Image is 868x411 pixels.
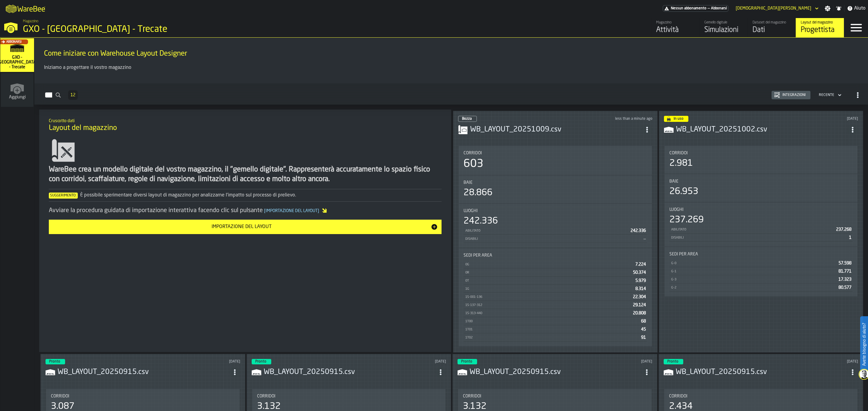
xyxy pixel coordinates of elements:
span: 7.224 [635,262,646,267]
span: 80.577 [838,286,851,290]
span: Nessun abbonamento [671,6,706,11]
span: 242.336 [631,229,646,233]
div: Abbonamento al menu [663,5,728,12]
h3: WB_LAYOUT_20250915.csv [58,367,229,377]
div: 26.953 [669,186,698,197]
div: Updated: 24/09/2025, 13:20:37 Created: 24/09/2025, 13:03:33 [359,360,446,364]
span: Pronto [667,360,678,363]
div: stat-Corridoi [665,146,858,174]
div: Title [463,394,647,399]
div: Abilitato [465,229,628,233]
label: button-toggle-Impostazioni [822,5,833,11]
span: ] [318,209,319,213]
span: 45 [641,327,646,332]
span: Luoghi [464,209,478,213]
div: WB_LAYOUT_20250915.csv [676,367,848,377]
span: Magazzino [23,19,38,23]
button: button-Importazione del layout [49,220,442,234]
div: 1T02 [465,336,639,340]
div: Dataset del magazzino [753,20,791,25]
span: 8.314 [635,287,646,291]
span: Sedi per area [464,253,492,258]
span: 237.268 [836,227,851,232]
div: ButtonLoadMore-Per saperne di più-Precedente-Primo-Ultimo [66,90,80,100]
span: 20.808 [633,311,646,315]
div: StatList-item-Disabili [669,233,853,242]
div: StatList-item-Abilitato [669,225,853,233]
span: Importazione del layout [263,209,320,213]
div: Magazzino [656,20,694,25]
div: Updated: 01/10/2025, 19:29:35 Created: 01/10/2025, 19:11:02 [153,360,240,364]
div: DropdownMenuValue-4 [816,91,843,99]
div: Dati [753,25,791,35]
span: Corridoi [464,151,482,156]
div: status-3 2 [664,359,683,364]
div: WareBee crea un modello digitale del vostro magazzino, il "gemello digitale". Rappresenterà accur... [49,165,442,184]
div: 1T00 [465,320,639,323]
label: button-toggle-Notifiche [833,5,844,11]
span: Layout del magazzino [49,123,117,133]
span: Bozza [462,117,472,121]
div: Title [464,209,647,213]
a: link-to-/wh/i/7274009e-5361-4e21-8e36-7045ee840609/pricing/ [663,5,728,12]
div: StatList-item-1T00 [464,317,647,325]
span: 68 [641,319,646,323]
div: 1G [465,287,633,291]
a: link-to-/wh/i/7274009e-5361-4e21-8e36-7045ee840609/data [747,18,796,37]
div: StatList-item-1S-001-136 [464,293,647,301]
h2: button-Layout [34,83,868,105]
div: Title [257,394,441,399]
div: Title [669,179,853,184]
div: stat-Baie [665,174,858,202]
div: StatList-item-G-1 [669,267,853,275]
button: button-Integrazioni [772,91,810,99]
div: Title [464,253,647,258]
span: Corridoi [51,394,69,399]
div: Title [669,207,853,212]
span: Suggerimento: [49,193,78,199]
span: Pronto [49,360,60,363]
div: ItemListCard- [39,110,451,352]
div: status-3 2 [46,359,65,364]
div: DropdownMenuValue-Matteo Cultrera [733,5,820,12]
div: Importazione del layout [52,223,431,230]
span: Luoghi [669,207,684,212]
div: Title [51,394,235,399]
div: StatList-item-0T [464,277,647,285]
div: 1S-313-440 [465,311,631,315]
div: Updated: 18/09/2025, 16:41:41 Created: 18/09/2025, 16:27:03 [771,360,858,364]
div: ItemListCard-DashboardItemContainer [659,111,863,353]
span: Pronto [255,360,266,363]
div: Updated: 23/09/2025, 23:32:32 Created: 23/09/2025, 23:14:56 [565,360,652,364]
span: Come iniziare con Warehouse Layout Designer [44,49,187,59]
div: Title [464,151,647,156]
div: Title [669,252,853,257]
div: WB_LAYOUT_20251009.csv [470,125,642,134]
div: StatList-item-1G [464,285,647,293]
div: StatList-item-0G [464,260,647,268]
span: Sedi per area [669,252,698,257]
h2: Sub Title [49,117,442,123]
div: È possibile sperimentare diversi layout di magazzino per analizzarne l'impatto sul processo di pr... [49,192,442,199]
div: G-2 [671,286,836,290]
div: status-0 2 [458,116,477,122]
div: Progettista [801,25,839,35]
div: 1S-137-312 [465,303,631,307]
h3: WB_LAYOUT_20250915.csv [264,367,436,377]
div: Title [669,151,853,156]
div: 0G [465,263,633,267]
div: title-Layout del magazzino [44,114,446,136]
label: Avete bisogno di aiuto? [861,317,867,372]
div: StatList-item-0R [464,268,647,277]
div: Title [464,180,647,185]
p: Iniziamo a progettare il vostro magazzino [44,64,858,71]
span: 57.598 [838,261,851,265]
div: 603 [464,158,483,170]
div: Updated: 03/10/2025, 09:10:34 Created: 03/10/2025, 08:54:57 [774,117,858,121]
a: link-to-/wh/i/7274009e-5361-4e21-8e36-7045ee840609/simulations [0,38,34,73]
